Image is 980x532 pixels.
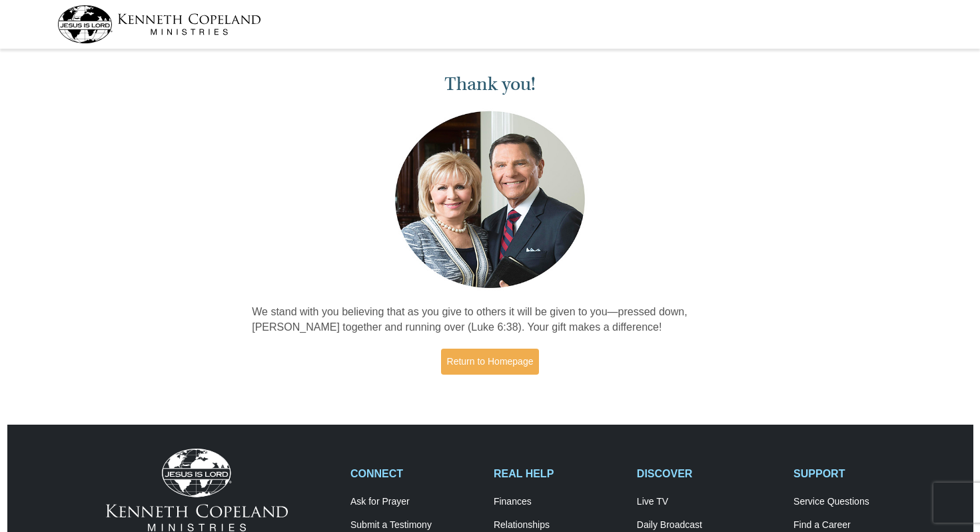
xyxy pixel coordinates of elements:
[494,519,623,531] a: Relationships
[637,496,779,508] a: Live TV
[57,5,261,43] img: kcm-header-logo.svg
[793,467,923,480] h2: SUPPORT
[106,449,288,531] img: Kenneth Copeland Ministries
[392,108,588,291] img: Kenneth and Gloria
[494,467,623,480] h2: REAL HELP
[494,496,623,508] a: Finances
[252,305,728,335] p: We stand with you believing that as you give to others it will be given to you—pressed down, [PER...
[252,73,728,95] h1: Thank you!
[793,496,923,508] a: Service Questions
[350,496,480,508] a: Ask for Prayer
[637,519,779,531] a: Daily Broadcast
[793,519,923,531] a: Find a Career
[350,519,480,531] a: Submit a Testimony
[441,349,540,375] a: Return to Homepage
[637,467,779,480] h2: DISCOVER
[350,467,480,480] h2: CONNECT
